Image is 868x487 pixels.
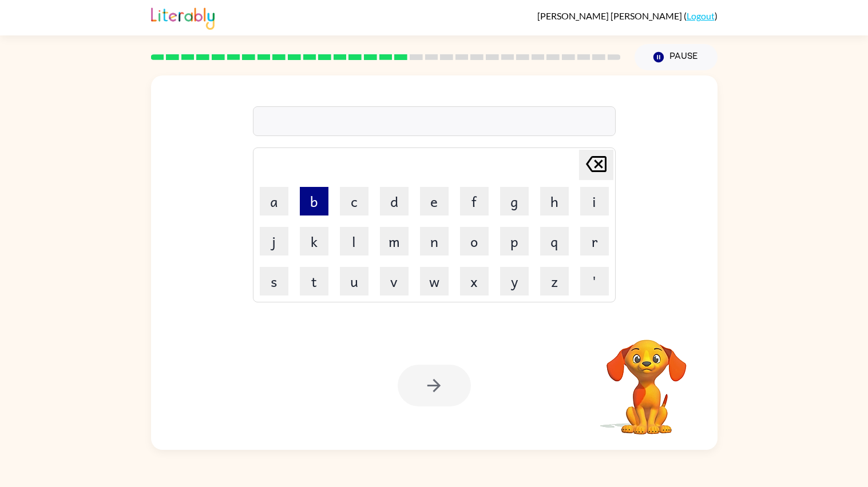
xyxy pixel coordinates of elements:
[635,44,718,70] button: Pause
[260,187,288,215] button: a
[260,267,288,296] button: s
[260,227,288,256] button: j
[540,267,569,296] button: z
[340,267,368,296] button: u
[537,10,684,21] span: [PERSON_NAME] [PERSON_NAME]
[500,267,529,296] button: y
[589,322,704,436] video: Your browser must support playing .mp4 files to use Literably. Please try using another browser.
[460,187,489,215] button: f
[500,227,529,256] button: p
[580,187,609,215] button: i
[500,187,529,215] button: g
[460,227,489,256] button: o
[380,227,409,256] button: m
[300,187,328,215] button: b
[420,227,449,256] button: n
[460,267,489,296] button: x
[420,187,449,215] button: e
[151,5,215,30] img: Literably
[380,187,409,215] button: d
[580,227,609,256] button: r
[540,187,569,215] button: h
[300,227,328,256] button: k
[420,267,449,296] button: w
[540,227,569,256] button: q
[380,267,409,296] button: v
[300,267,328,296] button: t
[340,187,368,215] button: c
[340,227,368,256] button: l
[687,10,715,21] a: Logout
[580,267,609,296] button: '
[537,10,718,21] div: ( )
